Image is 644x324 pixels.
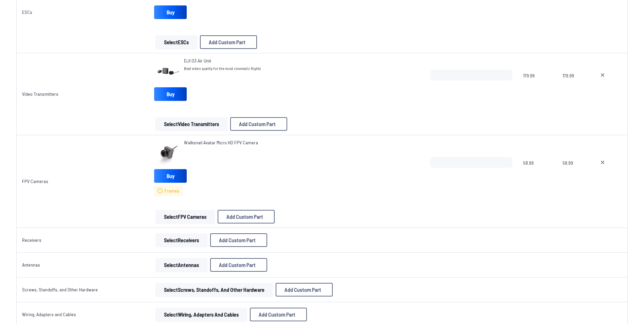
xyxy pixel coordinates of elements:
[164,187,179,194] span: Frames
[155,258,207,272] button: SelectAntennas
[22,91,58,97] a: Video Transmitters
[155,233,207,247] button: SelectReceivers
[154,283,274,296] a: SelectScrews, Standoffs, and Other Hardware
[154,117,229,131] a: SelectVideo Transmitters
[22,311,76,317] a: Wiring, Adapters and Cables
[154,308,249,321] a: SelectWiring, Adapters and Cables
[154,57,181,85] img: image
[284,287,321,292] span: Add Custom Part
[523,157,552,190] span: 58.99
[276,283,333,296] button: Add Custom Part
[184,57,261,64] a: DJI O3 Air Unit
[210,233,267,247] button: Add Custom Part
[209,39,245,45] span: Add Custom Part
[219,237,256,243] span: Add Custom Part
[563,157,583,190] span: 58.99
[155,35,197,49] button: SelectESCs
[184,139,258,146] a: Walksnail Avatar Micro HD FPV Camera
[154,5,187,19] a: Buy
[154,258,209,272] a: SelectAntennas
[230,117,287,131] button: Add Custom Part
[154,233,209,247] a: SelectReceivers
[155,283,273,296] button: SelectScrews, Standoffs, and Other Hardware
[219,262,256,268] span: Add Custom Part
[22,9,32,15] a: ESCs
[200,35,257,49] button: Add Custom Part
[22,237,41,243] a: Receivers
[184,58,211,64] span: DJI O3 Air Unit
[210,258,267,272] button: Add Custom Part
[239,121,276,127] span: Add Custom Part
[22,262,40,268] a: Antennas
[155,117,227,131] button: SelectVideo Transmitters
[184,66,261,71] span: Best video quality for the most cinematic flights
[226,214,263,219] span: Add Custom Part
[154,169,187,183] a: Buy
[154,35,199,49] a: SelectESCs
[22,287,98,292] a: Screws, Standoffs, and Other Hardware
[218,210,275,223] button: Add Custom Part
[259,312,295,317] span: Add Custom Part
[184,140,258,145] span: Walksnail Avatar Micro HD FPV Camera
[523,70,552,102] span: 179.99
[155,308,247,321] button: SelectWiring, Adapters and Cables
[563,70,583,102] span: 179.99
[154,210,216,223] a: SelectFPV Cameras
[154,139,181,166] img: image
[155,210,215,223] button: SelectFPV Cameras
[250,308,307,321] button: Add Custom Part
[22,178,48,184] a: FPV Cameras
[154,87,187,101] a: Buy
